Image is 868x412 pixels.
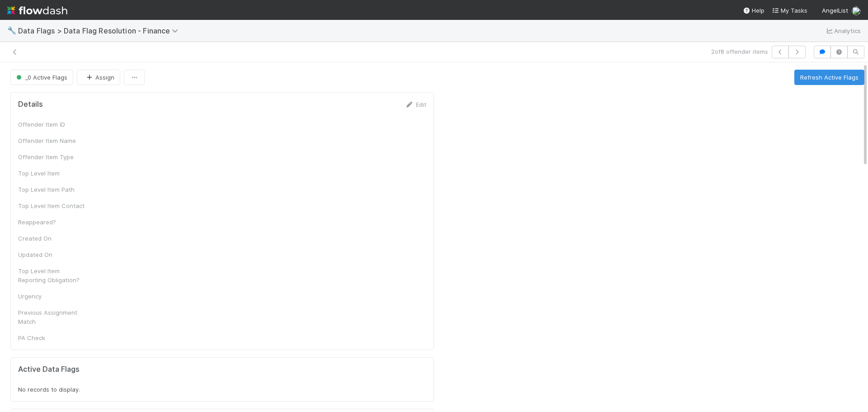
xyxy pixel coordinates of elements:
span: AngelList [822,7,848,14]
div: Offender Item Type [18,152,86,161]
h5: Details [18,100,43,109]
span: _0 Active Flags [14,74,67,81]
div: Updated On [18,250,86,259]
div: PA Check [18,333,86,342]
div: Top Level Item Contact [18,201,86,210]
button: Assign [77,70,120,85]
div: Created On [18,234,86,243]
img: avatar_9ff82f50-05c7-4c71-8fc6-9a2e070af8b5.png [852,6,861,15]
h5: Active Data Flags [18,365,80,374]
div: Top Level Item [18,169,86,178]
span: Data Flags > Data Flag Resolution - Finance [18,26,183,35]
div: No records to display. [18,385,426,394]
img: logo-inverted-e16ddd16eac7371096b0.svg [7,3,67,18]
div: Top Level Item Reporting Obligation? [18,266,86,284]
a: Edit [405,101,426,108]
div: Previous Assignment Match [18,308,86,326]
div: Reappeared? [18,218,86,227]
a: My Tasks [772,6,807,15]
div: Offender Item ID [18,120,86,129]
span: 🔧 [7,27,16,34]
button: Refresh Active Flags [794,70,864,85]
div: Top Level Item Path [18,185,86,194]
a: Analytics [825,25,861,36]
span: 2 of 8 offender items [711,47,768,56]
button: _0 Active Flags [10,70,73,85]
div: Offender Item Name [18,136,86,145]
div: Urgency [18,292,86,301]
div: Help [743,6,764,15]
span: My Tasks [772,7,807,14]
